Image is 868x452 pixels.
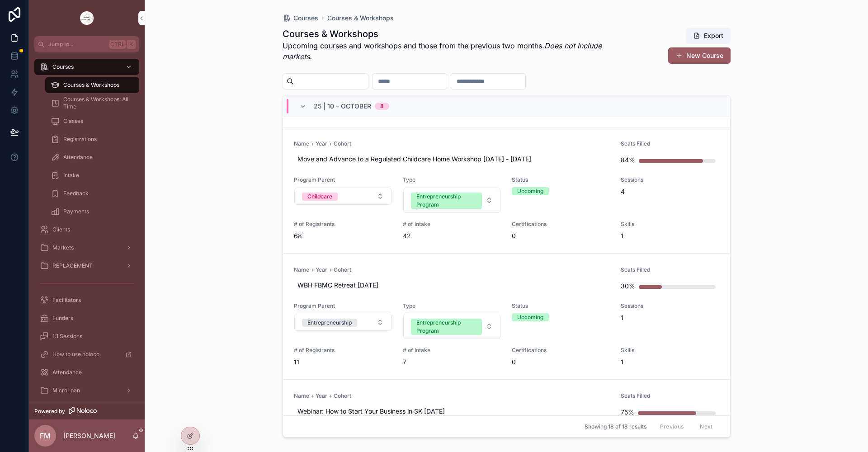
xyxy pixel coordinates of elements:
[29,52,145,403] div: scrollable content
[52,387,80,394] span: MicroLoan
[621,221,719,228] span: Skills
[63,96,130,110] span: Courses & Workshops: All Time
[52,351,99,358] span: How to use noloco
[621,347,719,354] span: Skills
[294,358,392,367] span: 11
[512,221,610,228] span: Certifications
[52,333,82,340] span: 1:1 Sessions
[63,118,83,125] span: Classes
[294,176,392,184] span: Program Parent
[621,187,719,196] span: 4
[294,231,392,240] span: 68
[52,63,74,71] span: Courses
[621,151,635,169] div: 84%
[34,240,139,256] a: Markets
[34,346,139,363] a: How to use noloco
[45,149,139,165] a: Attendance
[34,292,139,308] a: Facilitators
[283,28,618,40] h1: Courses & Workshops
[45,185,139,202] a: Feedback
[512,358,610,367] span: 0
[63,190,89,197] span: Feedback
[45,131,139,147] a: Registrations
[517,313,543,321] div: Upcoming
[621,392,719,400] span: Seats Filled
[517,187,543,195] div: Upcoming
[403,231,501,240] span: 42
[34,408,65,415] span: Powered by
[297,281,607,290] span: WBH FBMC Retreat [DATE]
[80,11,94,25] img: App logo
[52,226,70,233] span: Clients
[52,244,74,251] span: Markets
[283,41,602,61] em: Does not include markets.
[63,136,97,143] span: Registrations
[403,221,501,228] span: # of Intake
[63,208,89,215] span: Payments
[283,127,730,254] a: Name + Year + CohortMove and Advance to a Regulated Childcare Home Workshop [DATE] - [DATE]Seats ...
[34,258,139,274] a: REPLACEMENT
[621,403,634,421] div: 75%
[34,364,139,381] a: Attendance
[621,313,719,322] span: 1
[29,403,145,419] a: Powered by
[52,369,82,376] span: Attendance
[294,140,610,147] span: Name + Year + Cohort
[52,315,73,322] span: Funders
[512,347,610,354] span: Certifications
[63,172,79,179] span: Intake
[327,14,394,23] a: Courses & Workshops
[45,113,139,129] a: Classes
[40,430,51,441] span: FM
[63,154,93,161] span: Attendance
[294,347,392,354] span: # of Registrants
[314,102,371,111] span: 25 | 10 – October
[512,231,610,240] span: 0
[63,431,115,440] p: [PERSON_NAME]
[307,319,352,327] div: Entrepreneurship
[621,358,719,367] span: 1
[416,193,476,209] div: Entrepreneurship Program
[403,347,501,354] span: # of Intake
[294,221,392,228] span: # of Registrants
[416,319,476,335] div: Entrepreneurship Program
[403,176,501,184] span: Type
[403,314,500,339] button: Select Button
[52,297,81,304] span: Facilitators
[34,328,139,344] a: 1:1 Sessions
[294,392,610,400] span: Name + Year + Cohort
[294,266,610,273] span: Name + Year + Cohort
[283,14,318,23] a: Courses
[34,59,139,75] a: Courses
[686,28,731,44] button: Export
[45,203,139,220] a: Payments
[403,358,501,367] span: 7
[45,77,139,93] a: Courses & Workshops
[48,41,106,48] span: Jump to...
[307,193,332,201] div: Childcare
[45,167,139,184] a: Intake
[512,176,610,184] span: Status
[294,314,392,331] button: Select Button
[621,231,719,240] span: 1
[621,277,635,295] div: 30%
[621,266,719,273] span: Seats Filled
[380,103,384,110] div: 8
[668,47,731,64] button: New Course
[297,407,607,416] span: Webinar: How to Start Your Business in SK [DATE]
[621,302,719,310] span: Sessions
[294,302,392,310] span: Program Parent
[34,221,139,238] a: Clients
[294,188,392,205] button: Select Button
[63,81,119,89] span: Courses & Workshops
[109,40,126,49] span: Ctrl
[283,40,618,62] p: Upcoming courses and workshops and those from the previous two months.
[45,95,139,111] a: Courses & Workshops: All Time
[621,140,719,147] span: Seats Filled
[297,155,607,164] span: Move and Advance to a Regulated Childcare Home Workshop [DATE] - [DATE]
[127,41,135,48] span: K
[34,310,139,326] a: Funders
[585,423,646,430] span: Showing 18 of 18 results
